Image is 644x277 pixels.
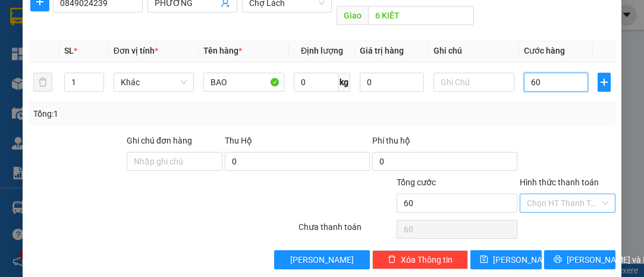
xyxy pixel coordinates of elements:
[337,6,368,25] span: Giao
[127,136,192,145] label: Ghi chú đơn hàng
[121,73,187,91] span: Khác
[360,46,404,55] span: Giá trị hàng
[225,136,252,145] span: Thu Hộ
[301,46,343,55] span: Định lượng
[10,11,29,24] span: Gửi:
[524,46,565,55] span: Cước hàng
[520,178,599,187] label: Hình thức thanh toán
[338,73,350,92] span: kg
[64,46,74,55] span: SL
[554,255,562,264] span: printer
[480,255,488,264] span: save
[33,107,250,120] div: Tổng: 1
[372,250,468,269] button: deleteXóa Thông tin
[297,220,395,241] div: Chưa thanh toán
[368,6,473,25] input: Dọc đường
[114,39,216,55] div: 0335625412
[203,46,242,55] span: Tên hàng
[598,77,610,87] span: plus
[290,253,354,266] span: [PERSON_NAME]
[10,10,105,24] div: Sài Gòn
[10,24,105,39] div: THANH
[397,178,436,187] span: Tổng cước
[203,73,284,92] input: VD: Bàn, Ghế
[544,250,615,269] button: printer[PERSON_NAME] và In
[114,10,216,24] div: Chợ Lách
[114,11,142,24] span: Nhận:
[114,62,131,74] span: DĐ:
[360,73,424,92] input: 0
[429,39,519,63] th: Ghi chú
[33,73,52,92] button: delete
[388,255,396,264] span: delete
[493,253,557,266] span: [PERSON_NAME]
[274,250,370,269] button: [PERSON_NAME]
[114,55,188,97] span: LỘ CÁI ĐÔ
[470,250,542,269] button: save[PERSON_NAME]
[114,46,158,55] span: Đơn vị tính
[401,253,453,266] span: Xóa Thông tin
[10,39,105,55] div: 0906283493
[433,73,514,92] input: Ghi Chú
[114,24,216,39] div: KỊP
[372,134,517,152] div: Phí thu hộ
[598,73,611,92] button: plus
[127,152,222,171] input: Ghi chú đơn hàng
